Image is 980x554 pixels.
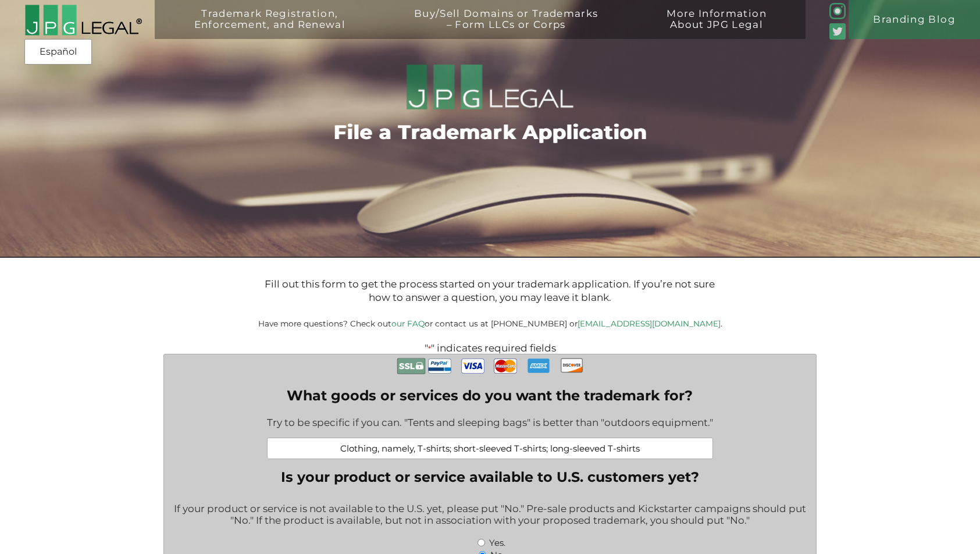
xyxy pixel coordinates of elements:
[428,354,451,378] img: PayPal
[489,537,505,548] label: Yes.
[255,278,725,305] p: Fill out this form to get the process started on your trademark application. If you’re not sure h...
[267,387,713,404] label: What goods or services do you want the trademark for?
[829,23,846,40] img: Twitter_Social_Icon_Rounded_Square_Color-mid-green3-90.png
[494,354,517,378] img: MasterCard
[173,495,807,535] div: If your product or service is not available to the U.S. yet, please put "No." Pre-sale products a...
[637,8,796,47] a: More InformationAbout JPG Legal
[281,468,699,485] legend: Is your product or service available to U.S. customers yet?
[165,8,375,47] a: Trademark Registration,Enforcement, and Renewal
[461,354,484,378] img: Visa
[267,438,713,459] input: Examples: Pet leashes; Healthcare consulting; Web-based accounting software
[829,3,846,19] img: glyph-logo_May2016-green3-90.png
[560,354,583,377] img: Discover
[127,342,853,354] p: " " indicates required fields
[384,8,628,47] a: Buy/Sell Domains or Trademarks– Form LLCs or Corps
[267,409,713,438] div: Try to be specific if you can. "Tents and sleeping bags" is better than "outdoors equipment."
[28,41,88,62] a: Español
[24,4,142,36] img: 2016-logo-black-letters-3-r.png
[527,354,550,377] img: AmEx
[391,319,425,328] a: our FAQ
[258,319,722,328] small: Have more questions? Check out or contact us at [PHONE_NUMBER] or .
[397,354,426,378] img: Secure Payment with SSL
[578,319,721,328] a: [EMAIL_ADDRESS][DOMAIN_NAME]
